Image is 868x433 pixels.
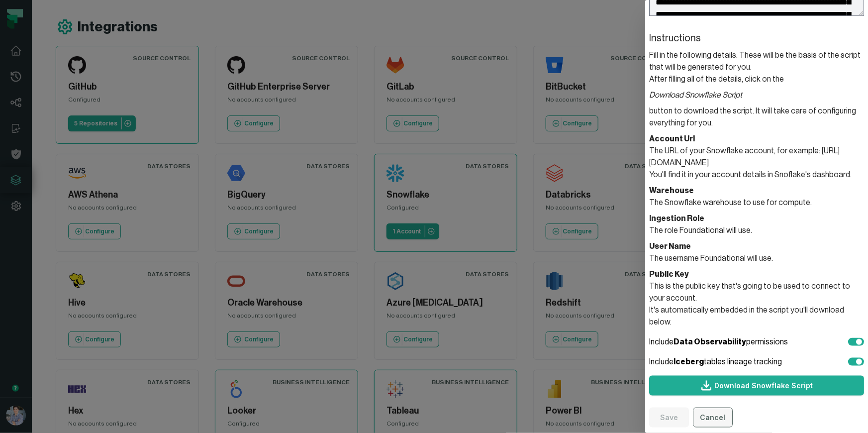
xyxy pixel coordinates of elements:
[649,31,864,45] header: Instructions
[693,408,733,428] button: Cancel
[674,358,704,366] b: Iceberg
[649,185,864,197] header: Warehouse
[649,213,864,236] section: The role Foundational will use.
[649,356,782,368] span: Include tables lineage tracking
[649,336,788,348] span: Include permissions
[649,376,864,396] a: Download Snowflake Script
[674,338,746,346] b: Data Observability
[649,408,689,428] button: Save
[649,213,864,224] header: Ingestion Role
[649,89,864,101] i: Download Snowflake Script
[649,31,864,328] section: Fill in the following details. These will be the basis of the script that will be generated for y...
[649,185,864,209] section: The Snowflake warehouse to use for compute.
[649,268,864,280] header: Public Key
[649,133,864,181] section: The URL of your Snowflake account, for example: [URL][DOMAIN_NAME] You'll find it in your account...
[649,268,864,328] section: This is the public key that's going to be used to connect to your account. It's automatically emb...
[649,240,864,252] header: User Name
[649,133,864,145] header: Account Url
[649,240,864,264] section: The username Foundational will use.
